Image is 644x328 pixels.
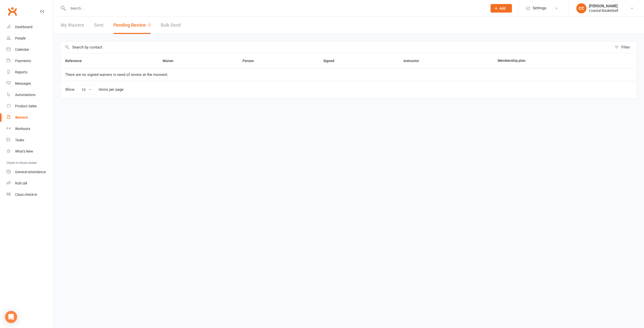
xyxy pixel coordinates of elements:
[66,5,484,12] input: Search...
[7,89,53,101] a: Automations
[7,21,53,33] a: Dashboard
[15,127,30,131] div: Workouts
[243,59,259,63] span: Person
[15,115,28,119] div: Waivers
[94,17,103,34] a: Sent
[7,44,53,55] a: Calendar
[404,58,425,64] button: Instructor
[7,189,53,200] a: Class kiosk mode
[61,17,84,34] a: My Waivers
[15,138,24,142] div: Tasks
[7,112,53,123] a: Waivers
[15,149,33,153] div: What's New
[243,58,259,64] button: Person
[15,193,37,197] div: Class check-in
[7,78,53,89] a: Messages
[7,55,53,67] a: Payments
[404,59,425,63] span: Instructor
[15,59,31,63] div: Payments
[7,166,53,178] a: General attendance kiosk mode
[15,81,31,85] div: Messages
[7,67,53,78] a: Reports
[323,59,340,63] span: Signed
[533,3,546,14] span: Settings
[7,101,53,112] a: Product Sales
[15,181,27,185] div: Roll call
[499,6,506,10] span: Add
[15,170,46,174] div: General attendance
[15,36,26,40] div: People
[65,85,124,94] div: Show
[15,48,29,52] div: Calendar
[323,58,340,64] button: Signed
[7,178,53,189] a: Roll call
[491,4,512,13] button: Add
[15,70,27,74] div: Reports
[61,68,637,81] td: There are no signed waivers in need of review at the moment.
[113,17,151,34] button: Pending Review0
[7,134,53,146] a: Tasks
[621,44,630,50] div: Filter
[6,5,19,18] a: Clubworx
[493,53,609,68] th: Membership plan
[163,58,179,64] button: Waiver
[15,25,32,29] div: Dashboard
[65,59,87,63] span: Reference
[589,4,618,8] div: [PERSON_NAME]
[148,22,151,28] span: 0
[15,93,35,97] div: Automations
[612,41,637,53] button: Filter
[7,33,53,44] a: People
[65,58,87,64] button: Reference
[161,17,181,34] a: Bulk Send
[589,8,618,13] div: Coastal Basketball
[61,41,612,53] input: Search by contact
[7,146,53,157] a: What's New
[5,311,17,323] div: Open Intercom Messenger
[99,87,124,92] div: items per page
[163,59,179,63] span: Waiver
[15,104,37,108] div: Product Sales
[576,3,586,13] div: CC
[7,123,53,134] a: Workouts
